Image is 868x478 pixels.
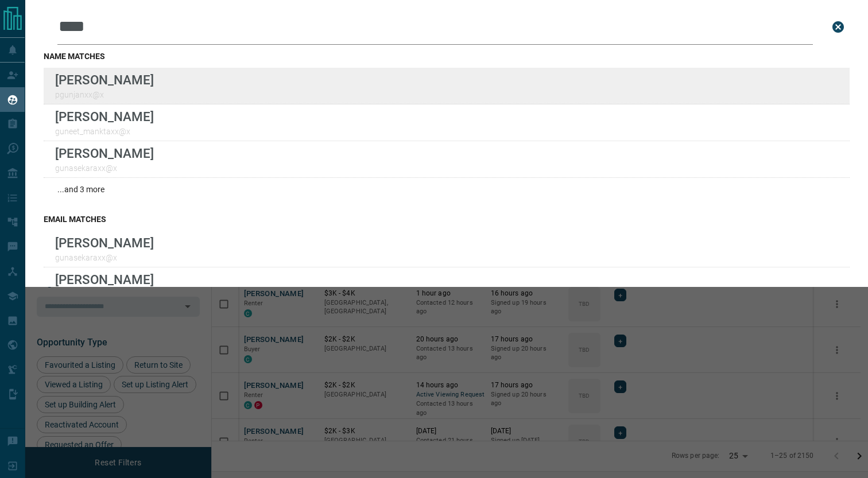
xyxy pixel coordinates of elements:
p: gunasekaraxx@x [55,253,154,262]
p: guneet_manktaxx@x [55,127,154,136]
p: [PERSON_NAME] [55,272,154,287]
p: [PERSON_NAME] [55,146,154,161]
button: close search bar [827,15,850,38]
p: [PERSON_NAME] [55,72,154,87]
div: ...and 3 more [44,178,850,201]
h3: name matches [44,52,850,61]
p: [PERSON_NAME] [55,109,154,124]
h3: email matches [44,215,850,224]
p: pgunjanxx@x [55,90,154,99]
p: gunasekaraxx@x [55,164,154,173]
p: [PERSON_NAME] [55,235,154,250]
